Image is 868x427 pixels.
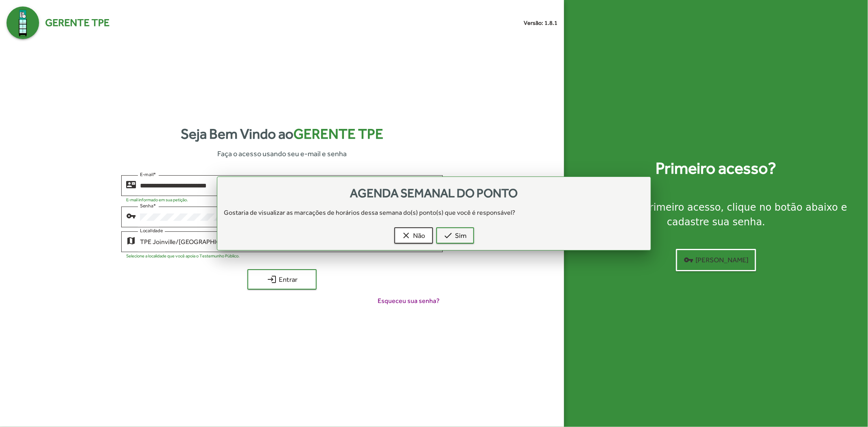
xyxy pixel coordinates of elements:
button: Sim [436,227,474,244]
span: Sim [444,228,467,243]
span: Agenda semanal do ponto [350,186,518,200]
mat-icon: clear [402,231,411,240]
mat-icon: check [444,231,453,240]
button: Não [394,227,433,244]
div: Gostaria de visualizar as marcações de horários dessa semana do(s) ponto(s) que você é responsável? [217,208,651,218]
span: Não [402,228,426,243]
